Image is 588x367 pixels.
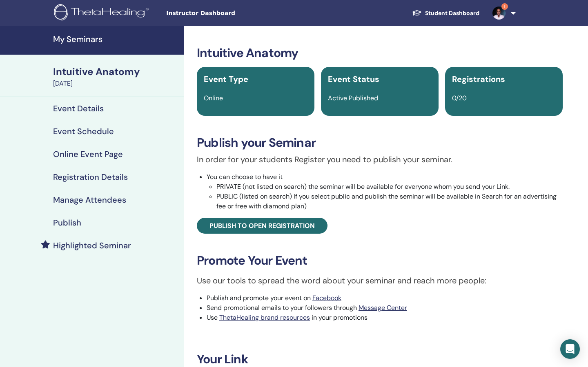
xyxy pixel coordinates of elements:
a: Publish to open registration [197,218,327,234]
span: 1 [501,3,508,10]
span: Registrations [452,74,505,84]
div: [DATE] [53,79,179,88]
div: Open Intercom Messenger [560,339,580,359]
span: Active Published [328,94,378,102]
p: In order for your students Register you need to publish your seminar. [197,153,563,166]
h4: Highlighted Seminar [53,241,131,250]
li: You can choose to have it [207,172,563,211]
span: Event Type [204,74,248,84]
span: Instructor Dashboard [166,9,289,18]
li: PUBLIC (listed on search) If you select public and publish the seminar will be available in Searc... [216,192,563,211]
img: default.jpg [492,7,506,20]
h3: Intuitive Anatomy [197,46,563,60]
p: Use our tools to spread the word about your seminar and reach more people: [197,274,563,287]
li: Publish and promote your event on [207,293,563,303]
h4: Event Schedule [53,126,114,136]
span: Event Status [328,74,379,84]
h4: My Seminars [53,34,179,44]
h4: Event Details [53,104,104,113]
a: Message Center [359,303,407,312]
span: Online [204,94,223,102]
h4: Publish [53,218,81,228]
h3: Your Link [197,352,563,367]
span: Publish to open registration [209,221,315,230]
h4: Online Event Page [53,149,123,159]
li: PRIVATE (not listed on search) the seminar will be available for everyone whom you send your Link. [216,182,563,192]
a: Facebook [312,294,341,302]
h4: Registration Details [53,172,128,182]
img: logo.png [54,4,151,22]
li: Use in your promotions [207,313,563,323]
img: graduation-cap-white.svg [412,9,422,16]
h4: Manage Attendees [53,195,126,205]
li: Send promotional emails to your followers through [207,303,563,313]
h3: Publish your Seminar [197,135,563,150]
h3: Promote Your Event [197,253,563,268]
a: ThetaHealing brand resources [219,313,310,322]
span: 0/20 [452,94,467,102]
a: Intuitive Anatomy[DATE] [48,65,184,88]
a: Student Dashboard [405,6,486,21]
div: Intuitive Anatomy [53,65,179,79]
